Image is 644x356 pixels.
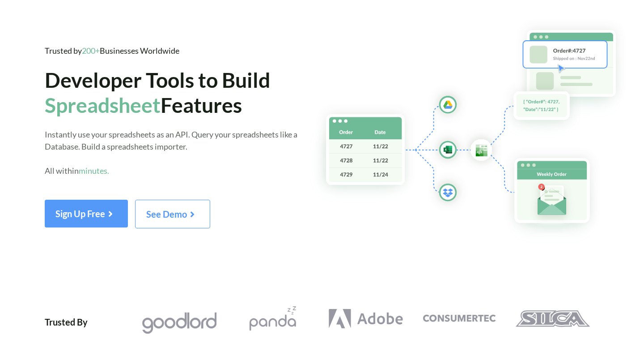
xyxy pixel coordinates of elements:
[515,306,590,331] img: Silca Logo
[82,46,100,56] span: 200+
[422,306,496,331] img: Consumertec Logo
[45,92,161,117] span: Spreadsheet
[45,306,88,335] div: Trusted By
[135,212,210,219] a: See Demo
[45,129,297,176] span: Instantly use your spreadsheets as an API. Query your spreadsheets like a Database. Build a sprea...
[319,306,413,331] a: Adobe Logo
[226,306,319,331] a: Pandazzz Logo
[506,306,599,331] a: Silca Logo
[328,306,403,331] img: Adobe Logo
[55,208,117,219] span: Sign Up Free
[142,311,216,335] img: Goodlord Logo
[132,306,226,335] a: Goodlord Logo
[79,166,109,176] span: minutes.
[135,200,210,228] button: See Demo
[146,209,199,219] span: See Demo
[45,67,270,117] span: Developer Tools to Build Features
[309,18,644,244] img: Hero Spreadsheet Flow
[412,306,506,331] a: Consumertec Logo
[235,306,310,331] img: Pandazzz Logo
[45,200,128,227] button: Sign Up Free
[45,46,179,56] span: Trusted by Businesses Worldwide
